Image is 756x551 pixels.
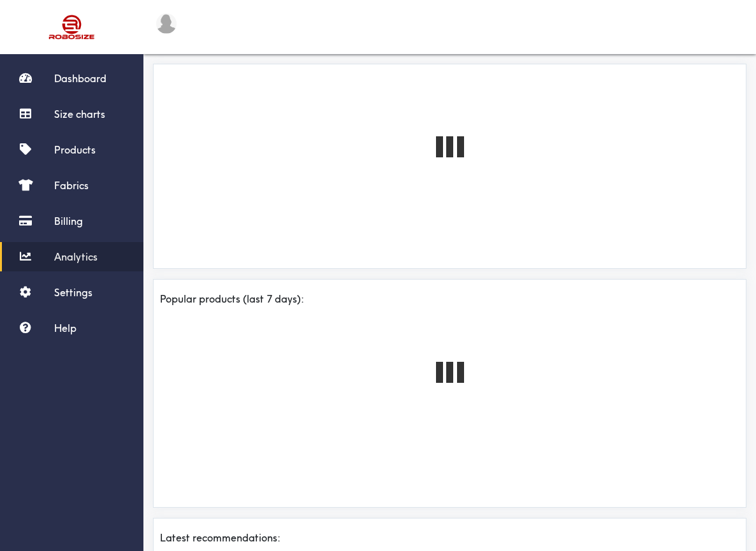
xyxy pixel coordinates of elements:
[54,143,96,156] span: Products
[160,292,739,306] div: Popular products (last 7 days):
[54,286,92,299] span: Settings
[24,10,120,45] img: Robosize
[54,179,89,192] span: Fabrics
[54,108,105,120] span: Size charts
[160,531,739,545] div: Latest recommendations:
[54,72,106,85] span: Dashboard
[54,250,98,263] span: Analytics
[54,215,83,227] span: Billing
[54,322,76,334] span: Help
